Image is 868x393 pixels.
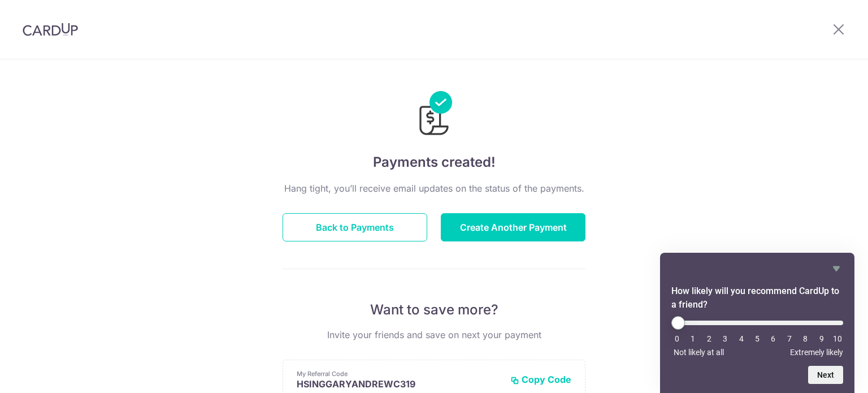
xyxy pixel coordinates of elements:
[297,369,501,378] p: My Referral Code
[283,328,585,342] p: Invite your friends and save on next your payment
[671,262,843,384] div: How likely will you recommend CardUp to a friend? Select an option from 0 to 10, with 0 being Not...
[784,334,795,343] li: 7
[510,374,571,385] button: Copy Code
[736,334,747,343] li: 4
[790,348,843,357] span: Extremely likely
[830,262,843,275] button: Hide survey
[283,213,427,241] button: Back to Payments
[832,334,843,343] li: 10
[283,301,585,319] p: Want to save more?
[671,334,683,343] li: 0
[767,334,779,343] li: 6
[687,334,698,343] li: 1
[816,334,827,343] li: 9
[719,334,731,343] li: 3
[23,23,78,36] img: CardUp
[800,334,811,343] li: 8
[671,284,843,312] h2: How likely will you recommend CardUp to a friend? Select an option from 0 to 10, with 0 being Not...
[674,348,724,357] span: Not likely at all
[283,152,585,172] h4: Payments created!
[671,316,843,357] div: How likely will you recommend CardUp to a friend? Select an option from 0 to 10, with 0 being Not...
[283,182,585,195] p: Hang tight, you’ll receive email updates on the status of the payments.
[297,378,501,390] p: HSINGGARYANDREWC319
[704,334,715,343] li: 2
[416,91,452,139] img: Payments
[808,366,843,384] button: Next question
[752,334,763,343] li: 5
[441,213,585,241] button: Create Another Payment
